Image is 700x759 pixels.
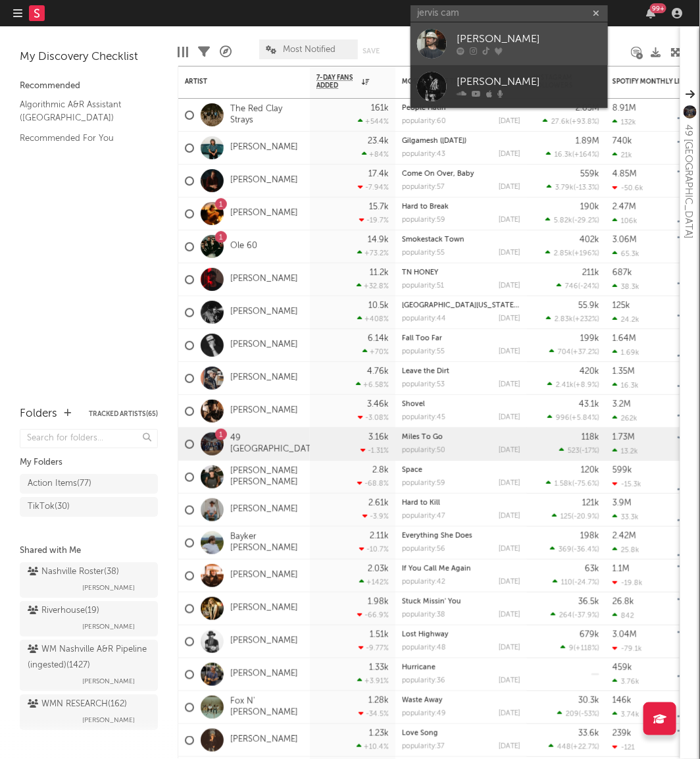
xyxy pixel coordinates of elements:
[20,406,57,422] div: Folders
[574,513,597,521] span: -20.9 %
[89,411,158,417] button: Tracked Artists(65)
[358,183,389,192] div: -7.94 %
[680,124,696,238] div: 49 [GEOGRAPHIC_DATA]
[612,729,632,738] div: 239k
[499,151,520,158] div: [DATE]
[28,476,91,492] div: Action Items ( 77 )
[368,170,389,178] div: 17.4k
[585,565,599,573] div: 63k
[646,8,655,18] button: 99+
[573,349,597,356] span: +37.2 %
[402,414,445,421] div: popularity: 45
[402,612,445,619] div: popularity: 38
[230,104,303,126] a: The Red Clay Strays
[612,710,639,719] div: 3.74k
[612,400,631,409] div: 3.2M
[230,208,298,219] a: [PERSON_NAME]
[359,578,389,587] div: +142 %
[368,696,389,705] div: 1.28k
[612,367,635,376] div: 1.35M
[20,131,145,145] a: Recommended For You
[574,546,597,554] span: -36.4 %
[230,636,298,647] a: [PERSON_NAME]
[499,348,520,355] div: [DATE]
[559,446,599,455] div: ( )
[569,645,574,652] span: 9
[402,631,520,639] div: Lost Highway
[358,117,389,126] div: +544 %
[357,677,389,685] div: +3.91 %
[612,269,632,277] div: 687k
[580,334,599,343] div: 199k
[402,236,464,244] a: Smokestack Town
[612,203,636,211] div: 2.47M
[402,269,438,276] a: TN HONEY
[574,481,597,488] span: -75.6 %
[367,367,389,376] div: 4.76k
[82,580,135,596] span: [PERSON_NAME]
[574,612,597,619] span: -37.9 %
[555,316,573,323] span: 2.83k
[359,216,389,224] div: -19.7 %
[362,47,380,55] button: Save
[28,564,119,580] div: Nashville Roster ( 38 )
[573,744,597,751] span: +22.7 %
[402,401,520,408] div: Shovel
[230,532,303,554] a: Bayker [PERSON_NAME]
[559,612,572,619] span: 264
[370,269,389,277] div: 11.2k
[499,612,520,619] div: [DATE]
[402,710,446,718] div: popularity: 49
[357,479,389,488] div: -68.8 %
[402,138,466,145] a: Gilgamesh ([DATE])
[356,380,389,389] div: +6.58 %
[316,74,359,90] span: 7-Day Fans Added
[20,601,158,637] a: Riverhouse(19)[PERSON_NAME]
[28,603,99,619] div: Riverhouse ( 19 )
[568,448,580,455] span: 523
[612,104,636,113] div: 8.91M
[402,434,443,441] a: Miles To Go
[576,184,597,192] span: -13.3 %
[402,335,442,342] a: Fall Too Far
[612,677,639,686] div: 3.76k
[20,474,158,494] a: Action Items(77)
[581,711,597,718] span: -53 %
[402,381,445,388] div: popularity: 53
[612,480,641,488] div: -15.3k
[553,578,599,587] div: ( )
[230,307,298,318] a: [PERSON_NAME]
[402,401,425,408] a: Shovel
[402,730,438,737] a: Love Song
[499,282,520,290] div: [DATE]
[557,710,599,718] div: ( )
[550,545,599,554] div: ( )
[402,236,520,244] div: Smokestack Town
[20,497,158,517] a: TikTok(30)
[499,249,520,257] div: [DATE]
[556,415,570,422] span: 996
[549,348,599,356] div: ( )
[612,696,632,705] div: 146k
[546,150,599,159] div: ( )
[578,598,599,606] div: 36.5k
[370,631,389,639] div: 1.51k
[499,579,520,586] div: [DATE]
[402,565,520,573] div: If You Call Me Again
[20,49,158,65] div: My Discovery Checklist
[650,3,666,13] div: 99 +
[402,677,445,685] div: popularity: 36
[402,105,447,112] a: People Hatin'
[457,74,601,90] div: [PERSON_NAME]
[402,664,436,671] a: Hurricane
[230,669,298,680] a: [PERSON_NAME]
[402,302,520,309] div: East Texas and You
[612,743,635,752] div: -121
[357,315,389,323] div: +408 %
[28,696,127,712] div: WMN RESEARCH ( 162 )
[402,368,449,375] a: Leave the Dirt
[402,697,520,704] div: Waste Away
[411,5,608,22] input: Search for artists
[369,729,389,738] div: 1.23k
[612,334,636,343] div: 1.64M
